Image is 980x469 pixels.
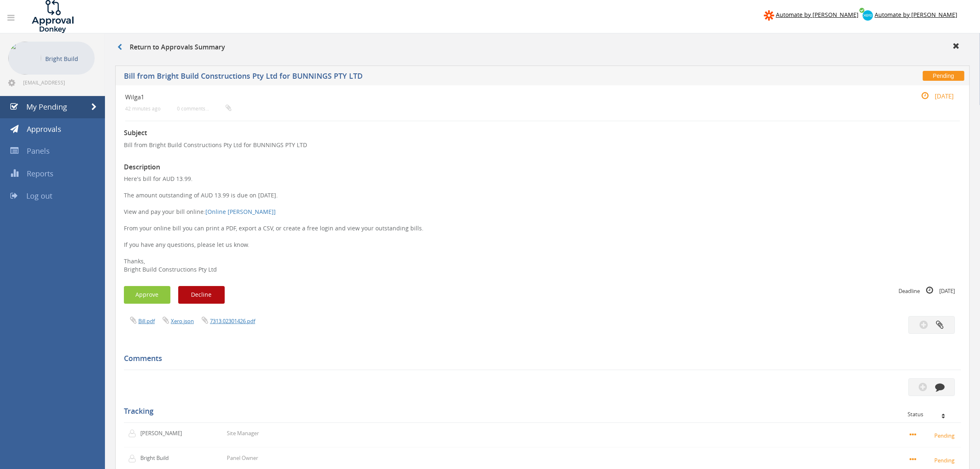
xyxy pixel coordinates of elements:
span: Automate by [PERSON_NAME] [776,11,859,19]
button: Decline [178,286,225,304]
span: [EMAIL_ADDRESS][DOMAIN_NAME] [23,79,93,86]
a: Bill.pdf [138,317,155,325]
a: [Online [PERSON_NAME]] [205,208,276,216]
img: user-icon.png [128,455,140,463]
p: Bill from Bright Build Constructions Pty Ltd for BUNNINGS PTY LTD [124,141,961,149]
img: user-icon.png [128,429,140,438]
p: [PERSON_NAME] [140,429,188,437]
small: Pending [910,455,957,464]
h5: Comments [124,354,955,363]
h3: Subject [124,129,961,137]
div: Status [908,411,955,417]
span: Automate by [PERSON_NAME] [875,11,957,19]
span: Pending [923,71,964,81]
button: Approve [124,286,170,304]
small: 0 comments... [177,106,231,112]
a: Xero.json [171,317,194,325]
small: Pending [910,431,957,440]
h4: Wilga1 [125,94,821,101]
img: xero-logo.png [863,10,873,21]
span: Approvals [27,124,61,134]
a: 7313.02301426.pdf [210,317,255,325]
h5: Tracking [124,407,955,415]
p: Panel Owner [227,454,258,462]
span: Log out [26,191,52,201]
p: Here's bill for AUD 13.99. The amount outstanding of AUD 13.99 is due on [DATE]. View and pay you... [124,175,961,274]
span: My Pending [26,102,67,112]
h5: Bill from Bright Build Constructions Pty Ltd for BUNNINGS PTY LTD [124,72,711,82]
p: Bright Build [140,454,188,462]
img: zapier-logomark.png [764,10,774,21]
p: Bright Build [45,54,91,64]
small: [DATE] [912,91,954,101]
small: Deadline [DATE] [899,286,955,295]
h3: Description [124,164,961,171]
p: Site Manager [227,429,259,437]
small: 42 minutes ago [125,106,161,112]
span: Panels [27,146,50,156]
span: Reports [27,169,54,178]
h3: Return to Approvals Summary [117,44,225,51]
